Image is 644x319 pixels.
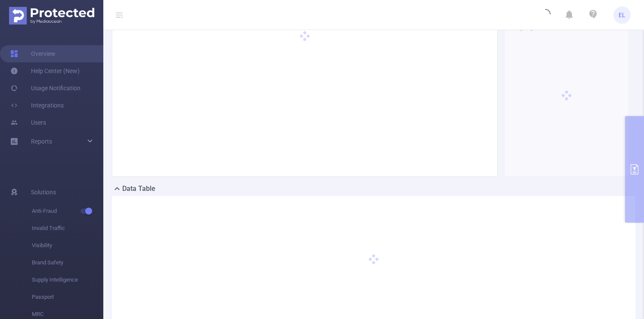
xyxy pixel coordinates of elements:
[31,133,52,150] a: Reports
[10,80,80,97] a: Usage Notification
[122,184,155,194] h2: Data Table
[31,138,52,145] span: Reports
[10,62,80,80] a: Help Center (New)
[32,288,103,306] span: Passport
[10,45,56,62] a: Overview
[32,254,103,271] span: Brand Safety
[32,237,103,254] span: Visibility
[32,271,103,288] span: Supply Intelligence
[31,184,56,201] span: Solutions
[9,7,94,25] img: Protected Media
[32,202,103,220] span: Anti-Fraud
[619,6,625,24] span: EL
[10,97,64,114] a: Integrations
[32,220,103,237] span: Invalid Traffic
[10,114,46,131] a: Users
[540,9,551,21] i: icon: loading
